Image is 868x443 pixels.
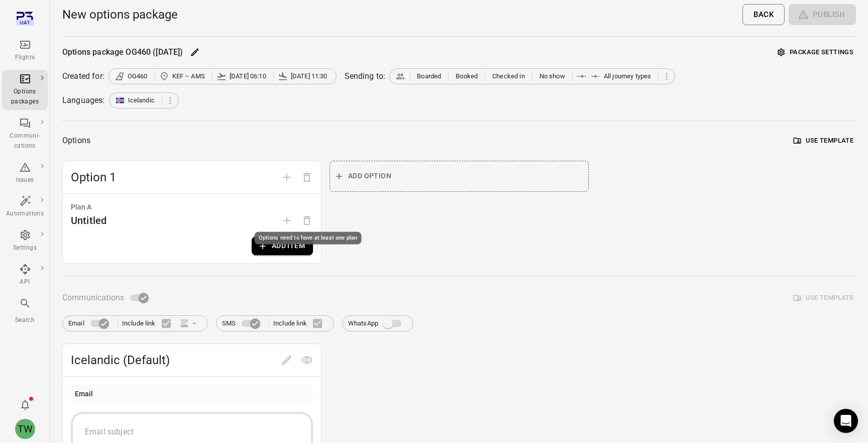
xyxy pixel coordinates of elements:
[291,71,328,81] span: [DATE] 11:30
[345,70,386,82] div: Sending to:
[109,92,179,108] div: Icelandic
[187,45,202,60] button: Edit
[389,68,675,84] div: BoardedBookedChecked inNo showAll journey types
[277,172,297,181] span: Add option
[6,53,44,63] div: Flights
[6,315,44,325] div: Search
[222,314,265,333] label: SMS
[604,71,652,81] span: All journey types
[15,419,35,439] div: TW
[11,415,39,443] button: Tony Wang
[68,314,114,333] label: Email
[2,192,48,222] a: Automations
[62,94,105,106] div: Languages:
[2,114,48,154] a: Communi-cations
[6,209,44,219] div: Automations
[297,172,317,181] span: Delete option
[2,36,48,66] a: Flights
[62,70,104,82] div: Created for:
[71,212,106,229] div: Untitled
[348,314,407,333] label: WhatsApp integration not set up. Contact Plan3 to enable this feature
[742,4,785,25] button: Back
[2,260,48,290] a: API
[2,294,48,328] button: Search
[15,395,35,415] button: Notifications
[62,291,124,305] span: Communications
[539,71,565,81] span: No show
[277,355,297,364] span: Edit
[122,313,177,334] label: Include link
[255,232,362,245] div: Options need to have at least one plan
[273,313,328,334] label: Include link
[297,215,317,225] span: Options need to have at least one plan
[6,175,44,185] div: Issues
[277,215,297,225] span: Add plan
[2,70,48,110] a: Options packages
[252,237,313,255] button: Add item
[417,71,441,81] span: Boarded
[775,45,856,60] button: Package settings
[834,409,858,433] div: Open Intercom Messenger
[297,355,317,364] span: Preview
[492,71,525,81] span: Checked in
[456,71,478,81] span: Booked
[6,131,44,151] div: Communi-cations
[230,71,266,81] span: [DATE] 06:10
[75,389,93,400] div: Email
[62,46,183,58] div: Options package OG460 ([DATE])
[791,133,856,149] button: Use template
[6,87,44,107] div: Options packages
[128,71,148,81] span: OG460
[62,7,178,23] h1: New options package
[71,202,313,213] div: Plan A
[6,277,44,287] div: API
[62,134,90,148] div: Options
[6,243,44,253] div: Settings
[2,226,48,256] a: Settings
[172,71,205,81] span: KEF – AMS
[71,169,277,185] span: Option 1
[128,95,155,105] span: Icelandic
[2,158,48,188] a: Issues
[71,352,277,368] span: Icelandic (Default)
